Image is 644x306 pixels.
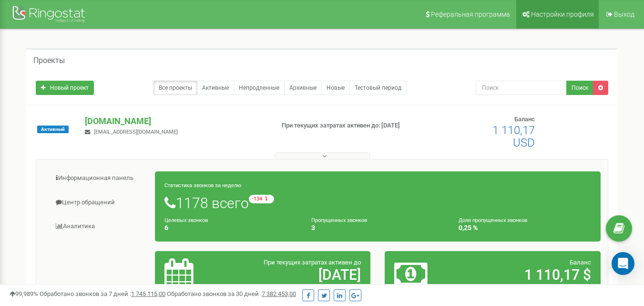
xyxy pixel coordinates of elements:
[94,129,178,135] span: [EMAIL_ADDRESS][DOMAIN_NAME]
[566,81,593,95] button: Поиск
[282,121,414,130] p: При текущих затратах активен до: [DATE]
[264,259,361,266] span: При текущих затратах активен до
[36,81,94,95] a: Новый проект
[614,11,634,18] span: Выход
[234,81,285,95] a: Непродленные
[311,224,444,232] h4: 3
[197,81,234,95] a: Активные
[431,11,510,18] span: Реферальная программа
[349,81,407,95] a: Тестовый период
[612,252,634,275] div: Open Intercom Messenger
[459,224,591,232] h4: 0,25 %
[284,81,322,95] a: Архивные
[249,195,274,203] small: -134
[43,215,155,238] a: Аналитика
[153,81,197,95] a: Все проекты
[465,267,591,283] h2: 1 110,17 $
[164,217,208,223] small: Целевых звонков
[43,167,155,190] a: Информационная панель
[164,224,297,232] h4: 6
[311,217,367,223] small: Пропущенных звонков
[37,126,69,133] span: Активный
[43,191,155,214] a: Центр обращений
[570,259,591,266] span: Баланс
[321,81,350,95] a: Новые
[492,124,535,149] span: 1 110,17 USD
[10,290,38,297] span: 99,989%
[85,115,266,127] p: [DOMAIN_NAME]
[262,290,296,297] u: 7 382 453,00
[476,81,567,95] input: Поиск
[40,290,165,297] span: Обработано звонков за 7 дней :
[459,217,527,223] small: Доля пропущенных звонков
[235,267,361,283] h2: [DATE]
[531,11,594,18] span: Настройки профиля
[131,290,165,297] u: 1 745 115,00
[33,56,65,65] h5: Проекты
[167,290,296,297] span: Обработано звонков за 30 дней :
[514,116,535,123] span: Баланс
[164,182,241,189] small: Статистика звонков за неделю
[164,195,591,211] h1: 1178 всего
